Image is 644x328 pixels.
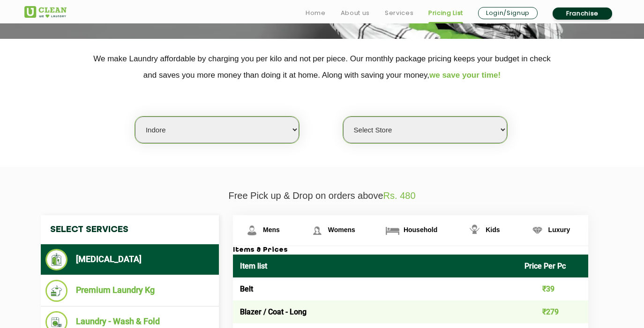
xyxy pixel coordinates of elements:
span: Luxury [548,226,570,233]
a: Login/Signup [478,7,538,19]
img: Mens [244,222,260,239]
h4: Select Services [41,215,219,244]
a: Services [385,7,413,19]
td: ₹279 [517,300,589,323]
td: Belt [233,277,517,300]
img: Household [384,222,401,239]
img: Kids [466,222,483,239]
span: Rs. 480 [383,190,416,201]
img: Premium Laundry Kg [45,280,67,302]
img: UClean Laundry and Dry Cleaning [24,6,67,18]
a: Home [306,7,326,19]
a: Pricing List [428,7,463,19]
th: Item list [233,255,517,277]
td: ₹39 [517,277,589,300]
span: we save your time! [429,71,501,80]
p: We make Laundry affordable by charging you per kilo and not per piece. Our monthly package pricin... [24,51,620,83]
th: Price Per Pc [517,255,589,277]
h3: Items & Prices [233,246,588,255]
span: Household [404,226,437,233]
span: Mens [263,226,280,233]
img: Womens [309,222,325,239]
a: Franchise [553,7,612,20]
img: Dry Cleaning [45,249,67,270]
span: Womens [328,226,355,233]
li: Premium Laundry Kg [45,280,214,302]
span: Kids [486,226,500,233]
a: About us [341,7,370,19]
img: Luxury [529,222,546,239]
li: [MEDICAL_DATA] [45,249,214,270]
p: Free Pick up & Drop on orders above [24,190,620,201]
td: Blazer / Coat - Long [233,300,517,323]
